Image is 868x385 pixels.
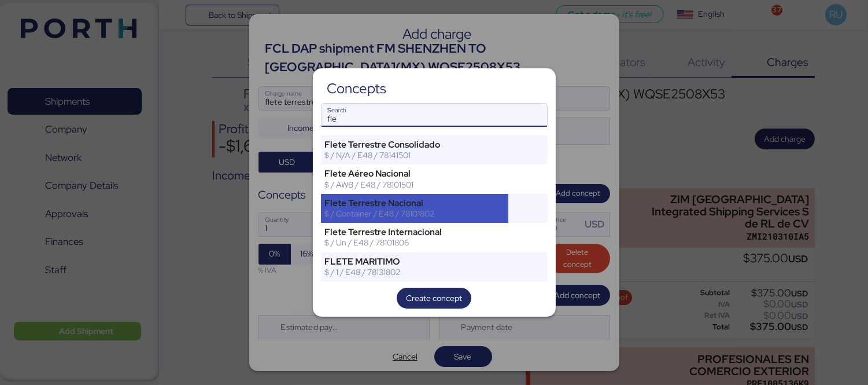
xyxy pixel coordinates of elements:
[325,208,505,219] div: $ / Container / E48 / 78101802
[325,140,505,150] div: Flete Terrestre Consolidado
[325,227,505,237] div: Flete Terrestre Internacional
[325,237,505,248] div: $ / Un / E48 / 78101806
[325,168,505,179] div: Flete Aéreo Nacional
[327,83,386,94] div: Concepts
[325,256,505,267] div: FLETE MARITIMO
[322,104,547,127] input: Search
[325,198,505,208] div: Flete Terrestre Nacional
[325,150,505,160] div: $ / N/A / E48 / 78141501
[406,291,462,305] span: Create concept
[397,288,471,309] button: Create concept
[325,179,505,190] div: $ / AWB / E48 / 78101501
[325,267,505,277] div: $ / 1 / E48 / 78131802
